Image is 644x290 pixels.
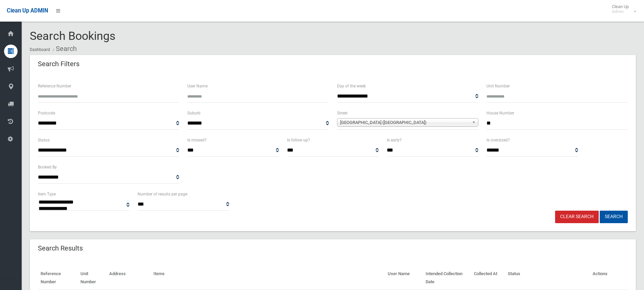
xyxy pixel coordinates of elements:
[30,242,91,255] header: Search Results
[38,136,50,144] label: Status
[612,9,629,14] small: Admin
[337,82,366,90] label: Day of the week
[486,136,510,144] label: Is oversized?
[600,211,628,223] button: Search
[340,118,469,127] span: [GEOGRAPHIC_DATA] ([GEOGRAPHIC_DATA])
[337,109,348,117] label: Street
[471,266,505,290] th: Collected At
[151,266,385,290] th: Items
[423,266,471,290] th: Intended Collection Date
[78,266,106,290] th: Unit Number
[38,163,57,171] label: Booked By
[7,7,48,14] span: Clean Up ADMIN
[30,47,50,52] a: Dashboard
[187,82,208,90] label: User Name
[385,266,423,290] th: User Name
[38,266,78,290] th: Reference Number
[38,82,71,90] label: Reference Number
[486,109,514,117] label: House Number
[51,43,77,55] li: Search
[187,109,200,117] label: Suburb
[486,82,510,90] label: Unit Number
[106,266,151,290] th: Address
[609,4,636,14] span: Clean Up
[138,190,187,198] label: Number of results per page
[30,57,88,71] header: Search Filters
[38,109,55,117] label: Postcode
[555,211,599,223] a: Clear Search
[187,136,207,144] label: Is missed?
[505,266,590,290] th: Status
[387,136,402,144] label: Is early?
[38,190,56,198] label: Item Type
[30,29,116,43] span: Search Bookings
[590,266,628,290] th: Actions
[287,136,310,144] label: Is follow up?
